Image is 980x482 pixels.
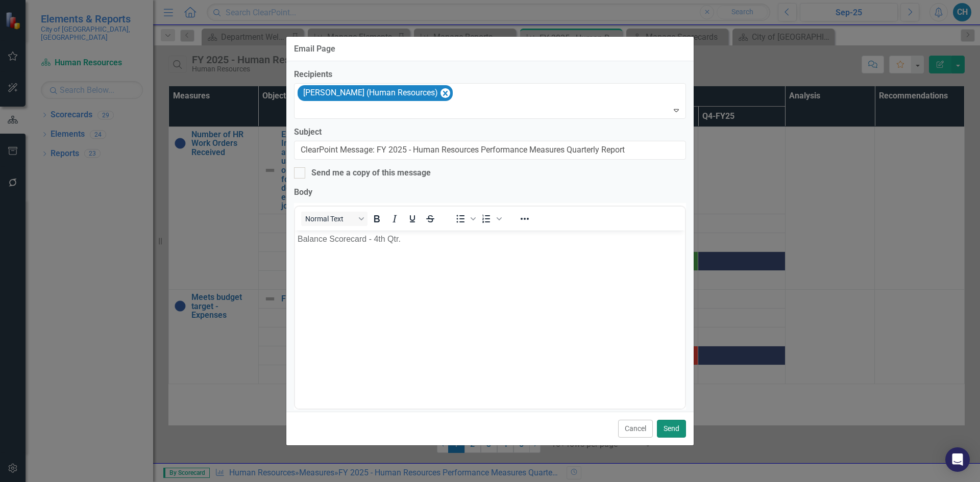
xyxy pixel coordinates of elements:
[294,44,335,54] div: Email Page
[516,212,533,226] button: Reveal or hide additional toolbar items
[422,212,439,226] button: Strikethrough
[657,420,686,438] button: Send
[368,212,385,226] button: Bold
[294,126,686,138] label: Subject
[404,212,421,226] button: Underline
[618,420,653,438] button: Cancel
[301,212,367,226] button: Block Normal Text
[440,88,450,98] div: Remove Cathy Hueck (Human Resources)
[294,187,686,198] label: Body
[478,212,503,226] div: Numbered list
[452,212,477,226] div: Bullet list
[295,231,685,409] iframe: Rich Text Area
[386,212,403,226] button: Italic
[311,167,431,179] div: Send me a copy of this message
[945,447,970,472] div: Open Intercom Messenger
[294,69,686,81] label: Recipients
[300,86,439,100] div: [PERSON_NAME] (Human Resources)
[305,215,355,223] span: Normal Text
